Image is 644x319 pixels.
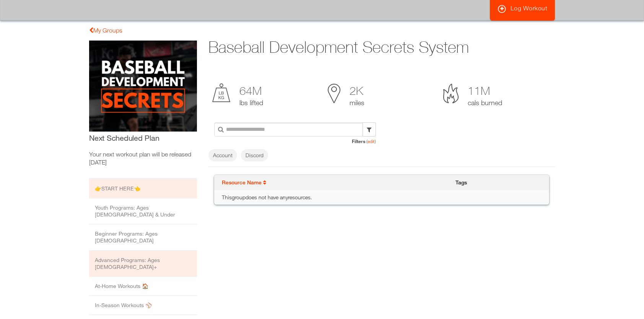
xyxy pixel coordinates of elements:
p: Your next workout plan will be released [DATE] [89,150,197,166]
li: Discord [33,34,60,47]
span: 11M [443,83,551,98]
a: edit [159,24,166,29]
li: In-Season Workouts ⚾️ [89,296,197,315]
li: At-Home Workouts 🏠 [89,277,197,296]
h4: Next Scheduled Plan [89,133,197,143]
li: Advanced Programs: Ages 16+ [89,251,197,277]
a: My Groups [89,27,122,34]
div: miles [328,83,436,107]
td: Tags [243,60,341,75]
li: Youth Programs: Ages 12 & Under [89,199,197,225]
div: lbs lifted [212,83,320,107]
span: 2K [328,83,436,98]
strong: Filters [143,24,157,29]
li: Beginner Programs: Ages 13 to 15 [89,225,197,251]
li: 👉START HERE👈 [89,179,197,199]
div: cals burned [443,83,551,107]
div: ( ) [6,23,168,31]
td: This group does not have any resources . [6,75,341,90]
span: 64M [212,83,320,98]
a: Resource Name [13,65,58,71]
img: ios_large.png [89,41,197,132]
h1: Baseball Development Secrets System [208,36,495,59]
